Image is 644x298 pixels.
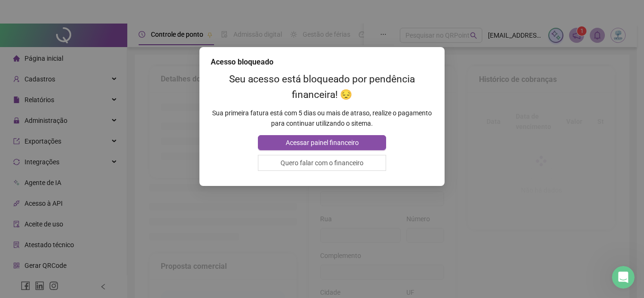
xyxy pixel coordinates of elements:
[211,108,433,129] p: Sua primeira fatura está com 5 dias ou mais de atraso, realize o pagamento para continuar utiliza...
[258,155,386,171] button: Quero falar com o financeiro
[258,135,386,150] button: Acessar painel financeiro
[286,137,359,148] span: Acessar painel financeiro
[211,72,433,103] h2: Seu acesso está bloqueado por pendência financeira! 😔
[612,266,635,289] iframe: Intercom live chat
[211,56,433,68] div: Acesso bloqueado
